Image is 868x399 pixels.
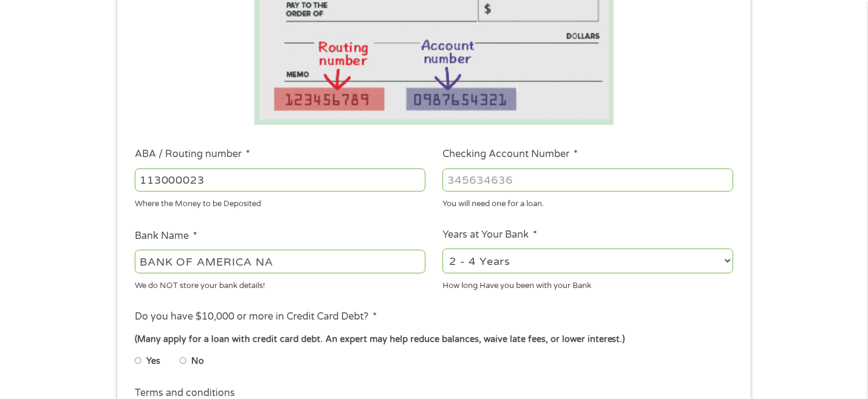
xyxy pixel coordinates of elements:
label: No [191,355,204,368]
input: 263177916 [135,169,426,192]
label: Checking Account Number [442,148,578,161]
label: ABA / Routing number [135,148,250,161]
div: We do NOT store your bank details! [135,275,426,292]
label: Bank Name [135,230,197,243]
label: Do you have $10,000 or more in Credit Card Debt? [135,310,377,323]
div: Where the Money to be Deposited [135,194,426,210]
label: Yes [146,355,160,368]
input: 345634636 [442,169,733,192]
div: How long Have you been with your Bank [442,275,733,292]
div: (Many apply for a loan with credit card debt. An expert may help reduce balances, waive late fees... [135,333,733,346]
div: You will need one for a loan. [442,194,733,210]
label: Years at Your Bank [442,229,537,241]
